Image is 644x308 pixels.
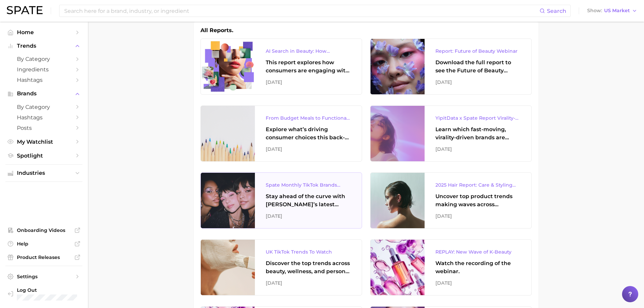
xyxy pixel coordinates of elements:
[435,279,521,287] div: [DATE]
[5,285,82,303] a: Log out. Currently logged in with e-mail Lauren.Maffettone@loreal.com.
[5,150,82,161] a: Spotlight
[266,248,351,256] div: UK TikTok Trends To Watch
[370,105,532,162] a: YipitData x Spate Report Virality-Driven Brands Are Taking a Slice of the Beauty PieLearn which f...
[435,78,521,86] div: [DATE]
[435,47,521,55] div: Report: Future of Beauty Webinar
[200,105,362,162] a: From Budget Meals to Functional Snacks: Food & Beverage Trends Shaping Consumer Behavior This Sch...
[435,181,521,189] div: 2025 Hair Report: Care & Styling Products
[200,239,362,295] a: UK TikTok Trends To WatchDiscover the top trends across beauty, wellness, and personal care on Ti...
[7,6,43,14] img: SPATE
[17,152,71,159] span: Spotlight
[200,26,233,34] h1: All Reports.
[547,8,566,14] span: Search
[604,9,630,13] span: US Market
[5,64,82,75] a: Ingredients
[200,39,362,95] a: AI Search in Beauty: How Consumers Are Using ChatGPT vs. Google SearchThis report explores how co...
[266,78,351,86] div: [DATE]
[17,170,71,176] span: Industries
[5,27,82,38] a: Home
[17,91,71,97] span: Brands
[17,287,89,293] span: Log Out
[5,137,82,147] a: My Watchlist
[435,259,521,276] div: Watch the recording of the webinar.
[5,112,82,123] a: Hashtags
[370,39,532,95] a: Report: Future of Beauty WebinarDownload the full report to see the Future of Beauty trends we un...
[17,254,71,260] span: Product Releases
[17,274,71,280] span: Settings
[266,181,351,189] div: Spate Monthly TikTok Brands Tracker
[5,168,82,178] button: Industries
[266,145,351,153] div: [DATE]
[17,241,71,247] span: Help
[587,9,602,13] span: Show
[5,123,82,133] a: Posts
[266,279,351,287] div: [DATE]
[5,239,82,249] a: Help
[17,77,71,83] span: Hashtags
[266,47,351,55] div: AI Search in Beauty: How Consumers Are Using ChatGPT vs. Google Search
[5,54,82,64] a: by Category
[435,248,521,256] div: REPLAY: New Wave of K-Beauty
[17,43,71,49] span: Trends
[17,104,71,110] span: by Category
[5,41,82,51] button: Trends
[586,6,639,15] button: ShowUS Market
[266,212,351,220] div: [DATE]
[266,192,351,209] div: Stay ahead of the curve with [PERSON_NAME]’s latest monthly tracker, spotlighting the fastest-gro...
[435,125,521,142] div: Learn which fast-moving, virality-driven brands are leading the pack, the risks of viral growth, ...
[266,114,351,122] div: From Budget Meals to Functional Snacks: Food & Beverage Trends Shaping Consumer Behavior This Sch...
[435,114,521,122] div: YipitData x Spate Report Virality-Driven Brands Are Taking a Slice of the Beauty Pie
[5,75,82,85] a: Hashtags
[17,125,71,131] span: Posts
[435,192,521,209] div: Uncover top product trends making waves across platforms — along with key insights into benefits,...
[5,271,82,282] a: Settings
[5,225,82,235] a: Onboarding Videos
[5,252,82,262] a: Product Releases
[5,89,82,99] button: Brands
[17,29,71,35] span: Home
[17,114,71,121] span: Hashtags
[5,102,82,112] a: by Category
[17,66,71,73] span: Ingredients
[266,58,351,75] div: This report explores how consumers are engaging with AI-powered search tools — and what it means ...
[200,172,362,229] a: Spate Monthly TikTok Brands TrackerStay ahead of the curve with [PERSON_NAME]’s latest monthly tr...
[64,5,540,17] input: Search here for a brand, industry, or ingredient
[266,259,351,276] div: Discover the top trends across beauty, wellness, and personal care on TikTok [GEOGRAPHIC_DATA].
[435,58,521,75] div: Download the full report to see the Future of Beauty trends we unpacked during the webinar.
[435,145,521,153] div: [DATE]
[370,239,532,295] a: REPLAY: New Wave of K-BeautyWatch the recording of the webinar.[DATE]
[17,227,71,233] span: Onboarding Videos
[370,172,532,229] a: 2025 Hair Report: Care & Styling ProductsUncover top product trends making waves across platforms...
[266,125,351,142] div: Explore what’s driving consumer choices this back-to-school season From budget-friendly meals to ...
[435,212,521,220] div: [DATE]
[17,56,71,62] span: by Category
[17,139,71,145] span: My Watchlist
